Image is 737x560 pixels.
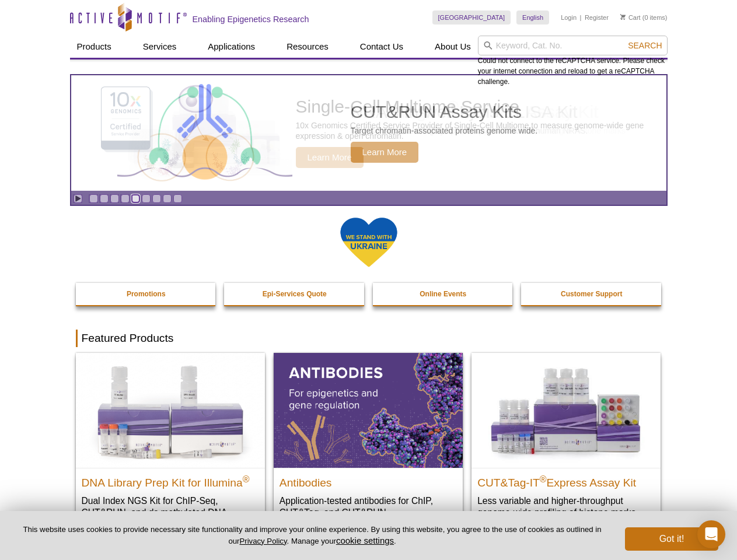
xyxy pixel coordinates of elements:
input: Keyword, Cat. No. [478,36,668,55]
a: Go to slide 7 [152,194,161,203]
span: Search [628,41,662,50]
a: Go to slide 1 [89,194,98,203]
a: Cart [620,13,641,22]
a: Customer Support [521,283,662,305]
a: About Us [428,36,478,58]
a: Online Events [373,283,514,305]
a: Go to slide 2 [100,194,109,203]
a: Applications [201,36,262,58]
p: Application-tested antibodies for ChIP, CUT&Tag, and CUT&RUN. [280,495,457,519]
a: DNA Library Prep Kit for Illumina DNA Library Prep Kit for Illumina® Dual Index NGS Kit for ChIP-... [76,353,265,541]
a: Toggle autoplay [74,194,82,203]
a: All Antibodies Antibodies Application-tested antibodies for ChIP, CUT&Tag, and CUT&RUN. [274,353,463,530]
p: Dual Index NGS Kit for ChIP-Seq, CUT&RUN, and ds methylated DNA assays. [82,495,259,530]
button: Search [624,40,665,51]
h2: Antibodies [280,471,457,489]
strong: Online Events [420,290,466,298]
a: Promotions [76,283,217,305]
h2: Featured Products [76,330,662,347]
a: [GEOGRAPHIC_DATA] [432,10,511,24]
a: English [516,10,549,24]
div: Could not connect to the reCAPTCHA service. Please check your internet connection and reload to g... [478,36,668,87]
h2: CUT&Tag-IT Express Assay Kit [477,471,655,489]
sup: ® [540,474,547,484]
button: cookie settings [336,535,394,545]
a: Resources [280,36,336,58]
h2: Enabling Epigenetics Research [193,14,309,24]
a: Login [561,13,577,22]
a: Services [136,36,184,58]
a: Epi-Services Quote [224,283,365,305]
img: DNA Library Prep Kit for Illumina [76,353,265,467]
a: Go to slide 4 [121,194,130,203]
h2: DNA Library Prep Kit for Illumina [82,471,259,489]
li: (0 items) [620,10,668,24]
img: Your Cart [620,14,626,20]
a: CUT&Tag-IT® Express Assay Kit CUT&Tag-IT®Express Assay Kit Less variable and higher-throughput ge... [471,353,661,530]
a: Go to slide 8 [163,194,172,203]
strong: Epi-Services Quote [263,290,327,298]
strong: Promotions [127,290,166,298]
a: Register [585,13,609,22]
button: Got it! [625,527,718,551]
a: Go to slide 3 [110,194,119,203]
a: Go to slide 9 [173,194,182,203]
img: All Antibodies [274,353,463,467]
li: | [580,10,582,24]
p: This website uses cookies to provide necessary site functionality and improve your online experie... [19,524,606,547]
img: We Stand With Ukraine [340,216,398,268]
sup: ® [243,474,250,484]
a: Go to slide 5 [131,194,140,203]
div: Open Intercom Messenger [697,520,725,548]
a: Contact Us [353,36,410,58]
a: Products [70,36,118,58]
img: CUT&Tag-IT® Express Assay Kit [471,353,661,467]
a: Go to slide 6 [142,194,151,203]
strong: Customer Support [561,290,622,298]
a: Privacy Policy [239,537,287,545]
p: Less variable and higher-throughput genome-wide profiling of histone marks​. [477,495,655,519]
